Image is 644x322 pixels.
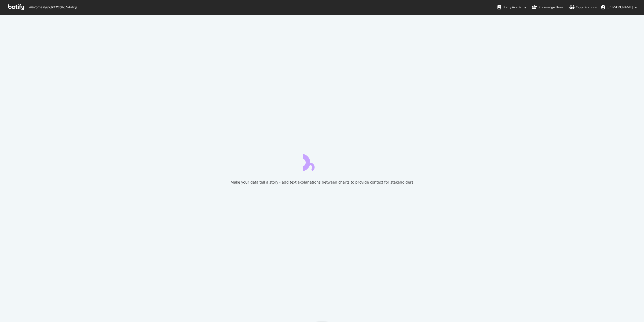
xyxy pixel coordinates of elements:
span: Welcome back, [PERSON_NAME] ! [28,5,77,9]
div: Make your data tell a story - add text explanations between charts to provide context for stakeho... [230,180,414,185]
div: animation [303,152,341,171]
span: Brendan O'Connell [608,5,633,9]
div: Organizations [569,5,597,10]
div: Knowledge Base [532,5,563,10]
div: Botify Academy [497,5,526,10]
button: [PERSON_NAME] [597,3,641,12]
